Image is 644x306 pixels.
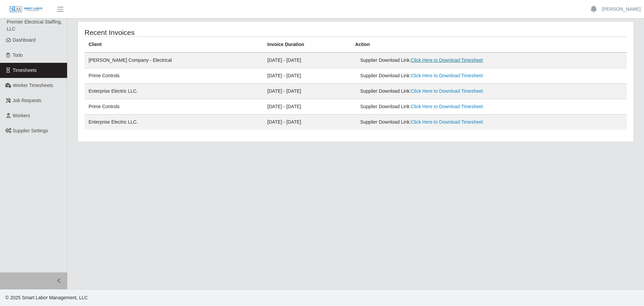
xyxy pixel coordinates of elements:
span: © 2025 Smart Labor Management, LLC [5,295,88,300]
td: Prime Controls [85,99,263,115]
td: [PERSON_NAME] Company - Electrical [85,52,263,68]
a: Click Here to Download Timesheet [411,119,483,125]
span: Worker Timesheets [13,83,53,88]
td: Enterprise Electric LLC. [85,115,263,130]
div: Supplier Download Link: [360,57,529,64]
a: Click Here to Download Timesheet [411,88,483,94]
h4: Recent Invoices [85,28,305,37]
span: Supplier Settings [13,128,48,133]
span: Workers [13,113,30,118]
td: [DATE] - [DATE] [263,99,351,115]
span: Todo [13,52,23,58]
a: Click Here to Download Timesheet [411,73,483,78]
div: Supplier Download Link: [360,103,529,110]
td: [DATE] - [DATE] [263,52,351,68]
td: Enterprise Electric LLC. [85,84,263,99]
td: [DATE] - [DATE] [263,84,351,99]
td: Prime Controls [85,68,263,84]
span: Job Requests [13,98,42,103]
span: Timesheets [13,68,37,73]
div: Supplier Download Link: [360,72,529,79]
img: SLM Logo [9,6,43,13]
th: Action [351,37,627,53]
span: Dashboard [13,37,36,43]
a: [PERSON_NAME] [602,6,641,13]
div: Supplier Download Link: [360,119,529,126]
td: [DATE] - [DATE] [263,68,351,84]
span: Premier Electrical Staffing, LLC [7,19,62,32]
div: Supplier Download Link: [360,88,529,95]
th: Invoice Duration [263,37,351,53]
a: Click Here to Download Timesheet [411,104,483,109]
th: Client [85,37,263,53]
a: Click Here to Download Timesheet [411,57,483,63]
td: [DATE] - [DATE] [263,115,351,130]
